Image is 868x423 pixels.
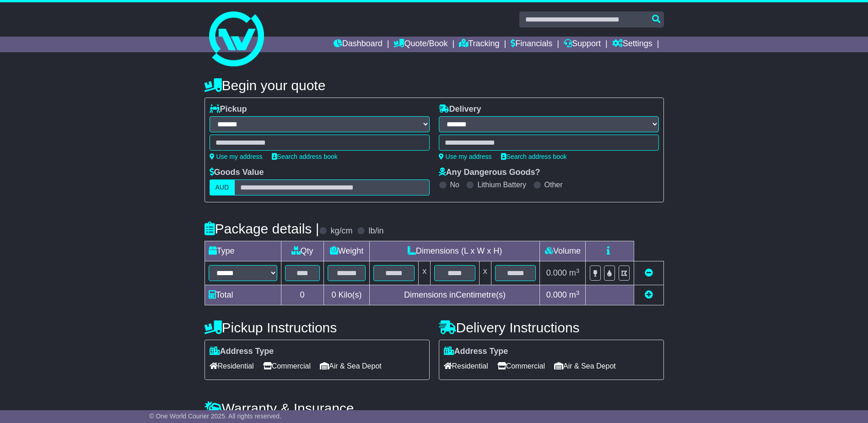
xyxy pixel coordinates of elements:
[205,285,281,305] td: Total
[205,401,664,416] h4: Warranty & Insurance
[210,359,254,373] span: Residential
[210,104,247,114] label: Pickup
[263,359,311,373] span: Commercial
[210,347,274,357] label: Address Type
[149,412,281,420] span: © One World Courier 2025. All rights reserved.
[645,268,653,277] a: Remove this item
[569,268,580,277] span: m
[554,359,616,373] span: Air & Sea Depot
[576,267,580,274] sup: 3
[205,320,430,335] h4: Pickup Instructions
[439,168,540,178] label: Any Dangerous Goods?
[334,37,383,52] a: Dashboard
[205,241,281,261] td: Type
[205,221,319,236] h4: Package details |
[370,285,540,305] td: Dimensions in Centimetre(s)
[323,241,370,261] td: Weight
[569,290,580,299] span: m
[540,241,586,261] td: Volume
[479,261,491,285] td: x
[320,359,382,373] span: Air & Sea Depot
[564,37,601,52] a: Support
[511,37,552,52] a: Financials
[394,37,447,52] a: Quote/Book
[281,285,323,305] td: 0
[439,153,492,160] a: Use my address
[546,268,567,277] span: 0.000
[501,153,567,160] a: Search address book
[281,241,323,261] td: Qty
[210,179,235,195] label: AUD
[477,180,526,189] label: Lithium Battery
[210,168,264,178] label: Goods Value
[330,226,352,236] label: kg/cm
[368,226,383,236] label: lb/in
[497,359,545,373] span: Commercial
[439,320,664,335] h4: Delivery Instructions
[645,290,653,299] a: Add new item
[205,78,664,93] h4: Begin your quote
[450,180,459,189] label: No
[272,153,338,160] a: Search address book
[546,290,567,299] span: 0.000
[419,261,431,285] td: x
[612,37,652,52] a: Settings
[444,359,488,373] span: Residential
[439,104,481,114] label: Delivery
[370,241,540,261] td: Dimensions (L x W x H)
[459,37,499,52] a: Tracking
[323,285,370,305] td: Kilo(s)
[331,290,336,299] span: 0
[576,289,580,296] sup: 3
[545,180,563,189] label: Other
[444,347,508,357] label: Address Type
[210,153,263,160] a: Use my address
